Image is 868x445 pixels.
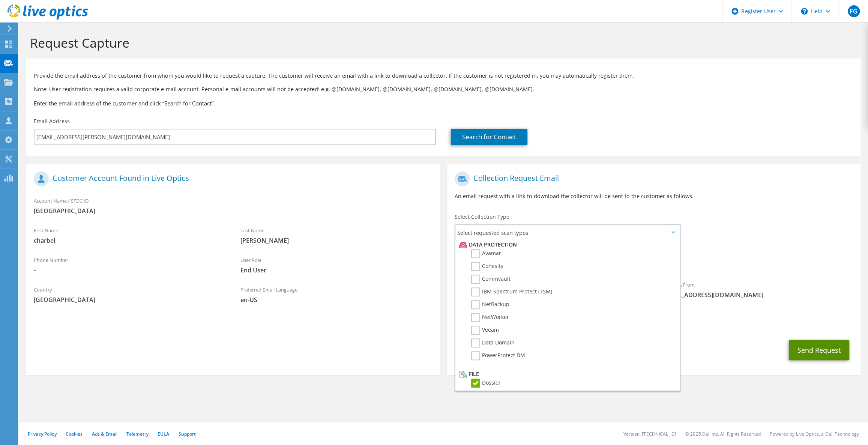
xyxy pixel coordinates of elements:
[471,300,509,309] label: NetBackup
[28,431,57,437] a: Privacy Policy
[26,252,233,278] div: Phone Number
[623,431,676,437] li: Version: [TECHNICAL_ID]
[34,99,853,107] h3: Enter the email address of the customer and click “Search for Contact”.
[92,431,117,437] a: Ads & Email
[447,277,654,303] div: To
[455,213,509,221] label: Select Collection Type
[451,129,527,145] a: Search for Contact
[158,431,169,437] a: EULA
[801,8,808,15] svg: \n
[471,379,501,388] label: Dossier
[240,296,432,304] span: en-US
[233,223,440,248] div: Last Name
[66,431,83,437] a: Cookies
[471,326,499,335] label: Veeam
[34,117,70,125] label: Email Address
[26,223,233,248] div: First Name
[457,240,676,249] li: Data Protection
[34,207,432,215] span: [GEOGRAPHIC_DATA]
[685,431,761,437] li: © 2025 Dell Inc. All Rights Reserved
[770,431,859,437] li: Powered by Live Optics, a Dell Technology
[455,225,679,240] span: Select requested scan types
[455,171,849,186] h1: Collection Request Email
[30,35,853,51] h1: Request Capture
[34,85,853,93] p: Note: User registration requires a valid corporate e-mail account. Personal e-mail accounts will ...
[471,262,503,271] label: Cohesity
[26,282,233,308] div: Country
[789,340,849,360] button: Send Request
[233,282,440,308] div: Preferred Email Language
[455,192,853,200] p: An email request with a link to download the collector will be sent to the customer as follows.
[471,313,509,322] label: NetWorker
[240,236,432,245] span: [PERSON_NAME]
[34,72,853,80] p: Provide the email address of the customer from whom you would like to request a capture. The cust...
[471,249,501,258] label: Avamar
[471,351,525,360] label: PowerProtect DM
[471,338,515,347] label: Data Domain
[447,243,860,273] div: Requested Collections
[34,171,428,186] h1: Customer Account Found in Live Optics
[471,287,552,296] label: IBM Spectrum Protect (TSM)
[34,296,225,304] span: [GEOGRAPHIC_DATA]
[26,193,440,219] div: Account Name / SFDC ID
[457,370,676,379] li: File
[848,5,860,17] span: FG
[34,236,225,245] span: charbel
[126,431,149,437] a: Telemetry
[240,266,432,274] span: End User
[178,431,196,437] a: Support
[233,252,440,278] div: User Role
[471,275,511,284] label: Commvault
[34,266,225,274] span: -
[447,307,860,332] div: CC & Reply To
[661,291,853,299] span: [EMAIL_ADDRESS][DOMAIN_NAME]
[654,277,860,303] div: Sender & From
